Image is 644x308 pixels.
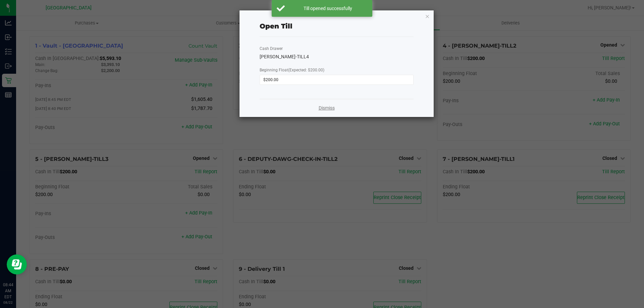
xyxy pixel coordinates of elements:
[288,5,367,12] div: Till opened successfully
[288,68,324,72] span: (Expected: $200.00)
[260,46,283,52] label: Cash Drawer
[319,105,335,112] a: Dismiss
[260,53,414,60] div: [PERSON_NAME]-TILL4
[7,254,27,274] iframe: Resource center
[260,21,292,31] div: Open Till
[260,68,324,72] span: Beginning Float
